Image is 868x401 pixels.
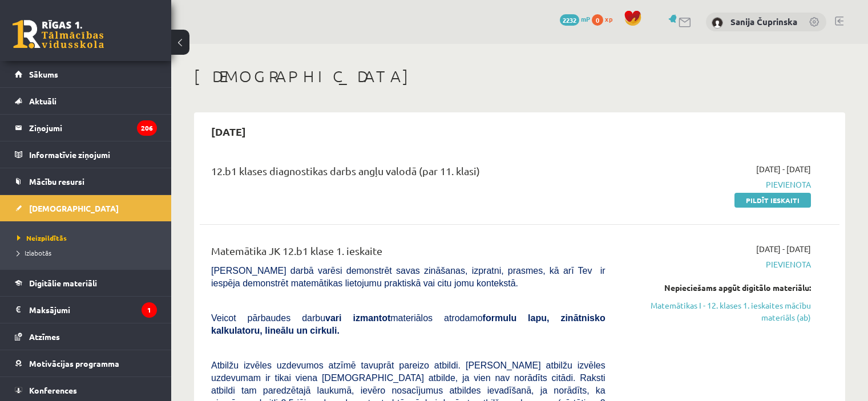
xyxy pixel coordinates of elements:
[581,14,590,23] span: mP
[29,203,119,213] span: [DEMOGRAPHIC_DATA]
[756,243,811,255] span: [DATE] - [DATE]
[15,168,157,195] a: Mācību resursi
[15,350,157,376] a: Motivācijas programma
[730,16,797,27] a: Sanija Čuprinska
[200,118,257,145] h2: [DATE]
[15,195,157,221] a: [DEMOGRAPHIC_DATA]
[592,14,618,23] a: 0 xp
[623,258,811,270] span: Pievienota
[142,302,157,318] i: 1
[605,14,612,23] span: xp
[211,163,605,184] div: 12.b1 klases diagnostikas darbs angļu valodā (par 11. klasi)
[29,141,157,168] legend: Informatīvie ziņojumi
[17,248,51,257] span: Izlabotās
[194,67,845,86] h1: [DEMOGRAPHIC_DATA]
[560,14,579,26] span: 2232
[15,141,157,168] a: Informatīvie ziņojumi
[29,96,56,106] span: Aktuāli
[211,243,605,264] div: Matemātika JK 12.b1 klase 1. ieskaite
[325,313,390,323] b: vari izmantot
[15,270,157,296] a: Digitālie materiāli
[29,69,58,79] span: Sākums
[712,17,723,29] img: Sanija Čuprinska
[17,233,160,243] a: Neizpildītās
[29,115,157,141] legend: Ziņojumi
[137,120,157,136] i: 206
[29,385,77,395] span: Konferences
[15,323,157,350] a: Atzīmes
[29,278,97,288] span: Digitālie materiāli
[623,179,811,191] span: Pievienota
[15,61,157,87] a: Sākums
[13,20,104,48] a: Rīgas 1. Tālmācības vidusskola
[17,233,67,242] span: Neizpildītās
[29,331,60,342] span: Atzīmes
[29,297,157,323] legend: Maksājumi
[734,193,811,208] a: Pildīt ieskaiti
[15,297,157,323] a: Maksājumi1
[623,282,811,294] div: Nepieciešams apgūt digitālo materiālu:
[15,115,157,141] a: Ziņojumi206
[592,14,603,26] span: 0
[211,313,605,335] b: formulu lapu, zinātnisko kalkulatoru, lineālu un cirkuli.
[15,88,157,114] a: Aktuāli
[29,176,84,187] span: Mācību resursi
[17,248,160,258] a: Izlabotās
[560,14,590,23] a: 2232 mP
[29,358,119,368] span: Motivācijas programma
[756,163,811,175] span: [DATE] - [DATE]
[623,299,811,323] a: Matemātikas I - 12. klases 1. ieskaites mācību materiāls (ab)
[211,313,605,335] span: Veicot pārbaudes darbu materiālos atrodamo
[211,266,605,288] span: [PERSON_NAME] darbā varēsi demonstrēt savas zināšanas, izpratni, prasmes, kā arī Tev ir iespēja d...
